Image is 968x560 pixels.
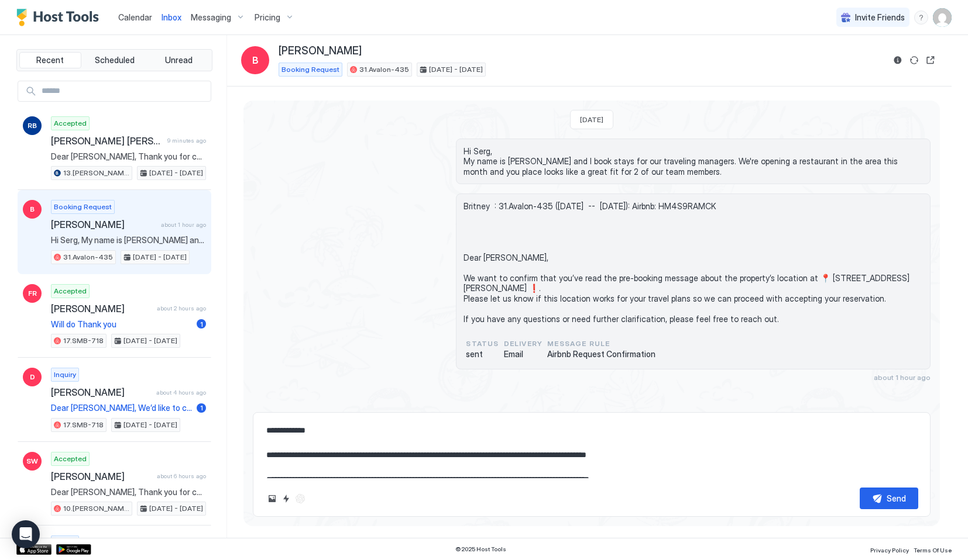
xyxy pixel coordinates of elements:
span: [DATE] - [DATE] [149,168,203,178]
span: status [466,338,499,349]
span: © 2025 Host Tools [455,545,506,553]
span: 9 minutes ago [167,137,206,144]
span: [DATE] - [DATE] [149,503,203,514]
span: Inquiry [54,369,76,380]
span: Will do Thank you [51,319,192,330]
span: Booking Request [54,202,112,212]
span: Accepted [54,454,87,464]
span: [PERSON_NAME] [279,44,362,58]
span: Accepted [54,118,87,129]
span: [PERSON_NAME] [51,386,152,398]
span: Scheduled [95,55,135,65]
span: [PERSON_NAME] [51,471,152,482]
span: about 4 hours ago [156,389,206,396]
span: 17.SMB-718 [63,336,104,346]
button: Sync reservation [907,53,921,67]
span: 17.SMB-718 [63,420,104,430]
a: Calendar [118,11,152,23]
span: Inbox [162,12,181,22]
span: Dear [PERSON_NAME], We’d like to confirm that the apartment is located at 📍 [STREET_ADDRESS]❗️. I... [51,403,192,413]
span: about 1 hour ago [161,221,206,229]
span: [PERSON_NAME] [PERSON_NAME] [51,135,163,147]
button: Scheduled [84,52,146,68]
span: sent [466,349,499,359]
span: [DATE] - [DATE] [123,420,177,430]
button: Open reservation [924,53,938,67]
span: 31.Avalon-435 [63,252,113,262]
span: about 1 hour ago [874,373,931,382]
span: B [252,53,259,67]
span: SW [26,456,38,466]
span: Unread [165,55,193,65]
span: Recent [36,55,64,65]
span: RB [28,120,37,131]
span: about 6 hours ago [157,472,206,480]
a: Google Play Store [56,544,91,555]
a: App Store [16,544,52,555]
span: [DATE] - [DATE] [429,64,483,75]
a: Privacy Policy [870,543,909,555]
div: User profile [933,8,952,27]
span: Pricing [255,12,280,23]
span: FR [28,288,37,299]
span: 10.[PERSON_NAME]-203 [63,503,129,514]
span: about 2 hours ago [157,305,206,312]
span: Britney : 31.Avalon-435 ([DATE] -- [DATE]): Airbnb: HM4S9RAMCK Dear [PERSON_NAME], We want to con... [464,201,923,324]
button: Reservation information [891,53,905,67]
div: tab-group [16,49,212,71]
input: Input Field [37,81,211,101]
span: Messaging [191,12,231,23]
a: Terms Of Use [914,543,952,555]
span: Calendar [118,12,152,22]
span: [PERSON_NAME] [51,303,152,314]
span: Dear [PERSON_NAME], Thank you for choosing to stay at our apartment. 📅 I’d like to confirm your r... [51,487,206,497]
span: Hi Serg, My name is [PERSON_NAME] and I book stays for our traveling managers. We're opening a re... [51,235,206,246]
span: [DATE] - [DATE] [133,252,187,262]
span: Booking Request [282,64,339,75]
button: Quick reply [279,492,293,506]
span: Hi Serg, My name is [PERSON_NAME] and I book stays for our traveling managers. We're opening a re... [464,146,923,177]
div: Send [887,492,906,504]
span: 13.[PERSON_NAME]-422 [63,168,129,178]
a: Inbox [162,11,181,23]
div: Open Intercom Messenger [12,520,40,548]
span: Terms Of Use [914,547,952,554]
span: Invite Friends [855,12,905,23]
button: Upload image [265,492,279,506]
span: Airbnb Request Confirmation [547,349,655,359]
span: D [30,372,35,382]
span: Dear [PERSON_NAME], Thank you for choosing to stay at our apartment. 📅 I’d like to confirm your r... [51,151,206,162]
span: Message Rule [547,338,655,349]
span: [PERSON_NAME] [51,219,156,230]
span: Inquiry [54,537,76,548]
span: B [30,204,35,215]
span: [DATE] [580,115,603,124]
span: 1 [200,403,203,412]
span: Delivery [504,338,543,349]
span: [DATE] - [DATE] [123,336,177,346]
span: 31.Avalon-435 [359,64,409,75]
span: Privacy Policy [870,547,909,554]
span: Email [504,349,543,359]
a: Host Tools Logo [16,9,104,26]
span: Accepted [54,286,87,296]
button: Unread [147,52,210,68]
div: menu [914,11,928,25]
button: Send [860,488,918,509]
button: Recent [19,52,81,68]
span: 1 [200,320,203,329]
